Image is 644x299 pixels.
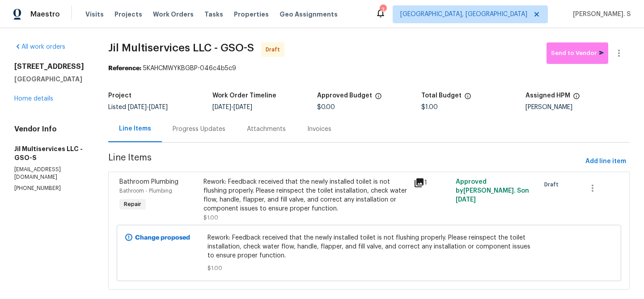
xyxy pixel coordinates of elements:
[525,93,570,99] h5: Assigned HPM
[108,104,168,110] span: Listed
[234,10,269,19] span: Properties
[14,62,87,71] h2: [STREET_ADDRESS]
[119,188,172,194] span: Bathroom - Plumbing
[456,197,476,203] span: [DATE]
[153,10,194,19] span: Work Orders
[400,10,527,19] span: [GEOGRAPHIC_DATA], [GEOGRAPHIC_DATA]
[108,64,630,73] div: 5KAHCMWYKBGBP-046c4b5c9
[119,124,151,133] div: Line Items
[14,166,87,181] p: [EMAIL_ADDRESS][DOMAIN_NAME]
[208,264,531,273] span: $1.00
[108,65,141,72] b: Reference:
[414,177,450,188] div: 1
[551,48,604,59] span: Send to Vendor
[203,177,408,213] div: Rework: Feedback received that the newly installed toilet is not flushing properly. Please reinsp...
[14,96,53,102] a: Home details
[280,10,338,19] span: Geo Assignments
[149,104,168,110] span: [DATE]
[128,104,168,110] span: -
[14,44,65,50] a: All work orders
[173,125,225,134] div: Progress Updates
[120,200,145,209] span: Repair
[108,93,131,99] h5: Project
[582,153,630,170] button: Add line item
[266,45,284,54] span: Draft
[14,144,87,162] h5: Jil Multiservices LLC - GSO-S
[421,104,438,110] span: $1.00
[317,93,372,99] h5: Approved Budget
[212,104,231,110] span: [DATE]
[464,93,471,104] span: The total cost of line items that have been proposed by Opendoor. This sum includes line items th...
[525,104,630,110] div: [PERSON_NAME]
[421,93,462,99] h5: Total Budget
[204,11,223,17] span: Tasks
[85,10,104,19] span: Visits
[585,156,626,167] span: Add line item
[247,125,286,134] div: Attachments
[14,125,87,134] h4: Vendor Info
[317,104,335,110] span: $0.00
[108,42,254,53] span: Jil Multiservices LLC - GSO-S
[203,215,218,220] span: $1.00
[208,233,531,260] span: Rework: Feedback received that the newly installed toilet is not flushing properly. Please reinsp...
[14,185,87,192] p: [PHONE_NUMBER]
[307,125,331,134] div: Invoices
[212,93,276,99] h5: Work Order Timeline
[30,10,60,19] span: Maestro
[544,180,562,189] span: Draft
[212,104,252,110] span: -
[114,10,142,19] span: Projects
[569,10,631,19] span: [PERSON_NAME]. S
[135,235,190,241] b: Change proposed
[233,104,252,110] span: [DATE]
[573,93,580,104] span: The hpm assigned to this work order.
[380,5,386,14] div: 3
[128,104,147,110] span: [DATE]
[119,179,178,185] span: Bathroom Plumbing
[14,75,87,84] h5: [GEOGRAPHIC_DATA]
[375,93,382,104] span: The total cost of line items that have been approved by both Opendoor and the Trade Partner. This...
[547,42,608,64] button: Send to Vendor
[456,179,529,203] span: Approved by [PERSON_NAME]. S on
[108,153,582,170] span: Line Items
